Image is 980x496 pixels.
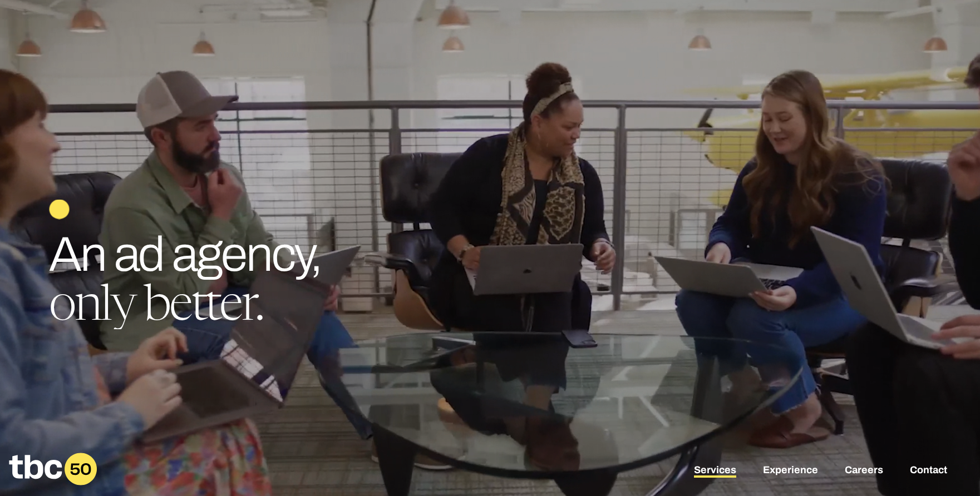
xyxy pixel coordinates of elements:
span: only better. [49,283,263,332]
a: Careers [845,464,883,478]
span: An ad agency, [49,227,321,280]
a: Experience [763,464,818,478]
a: Services [694,464,736,478]
a: Home [9,478,97,489]
a: Contact [910,464,947,478]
